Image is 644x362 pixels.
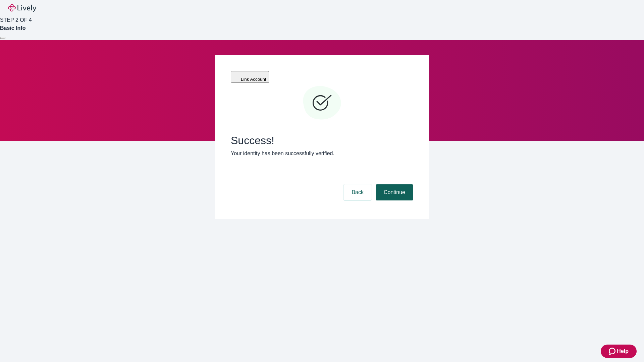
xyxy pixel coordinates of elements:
span: Help [617,347,629,355]
img: Lively [8,4,36,12]
button: Link Account [231,71,269,83]
svg: Checkmark icon [302,83,342,123]
p: Your identity has been successfully verified. [231,149,413,158]
svg: Zendesk support icon [609,347,617,355]
span: Success! [231,134,413,147]
button: Continue [376,184,413,200]
button: Zendesk support iconHelp [601,345,637,358]
button: Back [343,184,372,200]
